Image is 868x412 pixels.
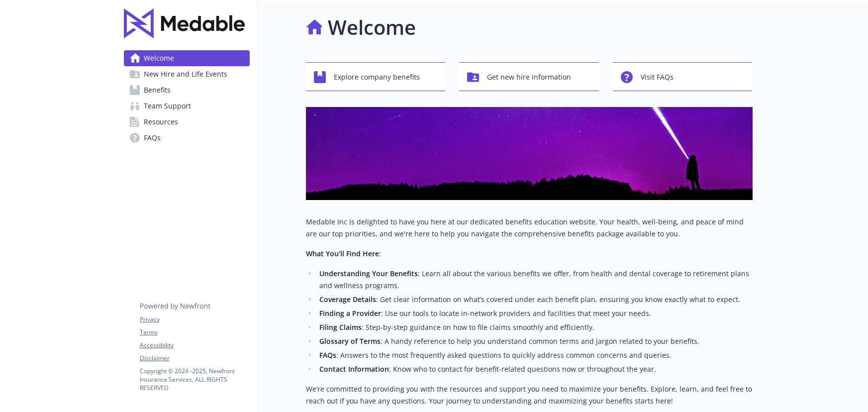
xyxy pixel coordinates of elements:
a: Resources [124,114,250,130]
strong: Coverage Details [319,295,376,304]
span: Welcome [144,50,174,66]
span: Benefits [144,82,171,98]
a: Disclaimer [140,354,249,363]
strong: FAQs [319,350,336,360]
img: overview page banner [306,107,753,200]
a: Privacy [140,315,249,324]
strong: Contact Information [319,364,389,374]
p: We’re committed to providing you with the resources and support you need to maximize your benefit... [306,383,753,407]
a: Welcome [124,50,250,66]
li: : Use our tools to locate in-network providers and facilities that meet your needs. [317,308,753,319]
strong: Understanding Your Benefits [319,269,418,278]
strong: What You’ll Find Here [306,249,379,258]
strong: Filing Claims [319,322,362,332]
p: Medable Inc is delighted to have you here at our dedicated benefits education website. Your healt... [306,216,753,240]
span: Visit FAQs [641,68,674,87]
a: FAQs [124,130,250,146]
a: Accessibility [140,341,249,350]
li: : Get clear information on what’s covered under each benefit plan, ensuring you know exactly what... [317,294,753,306]
h1: Welcome [328,12,416,42]
strong: Finding a Provider [319,309,381,318]
li: : Learn all about the various benefits we offer, from health and dental coverage to retirement pl... [317,268,753,292]
strong: Glossary of Terms [319,336,381,346]
button: Visit FAQs [613,62,753,91]
p: : [306,248,753,260]
p: Copyright © 2024 - 2025 , Newfront Insurance Services, ALL RIGHTS RESERVED [140,367,249,392]
li: : Know who to contact for benefit-related questions now or throughout the year. [317,363,753,375]
button: Explore company benefits [306,62,446,91]
a: Benefits [124,82,250,98]
span: Explore company benefits [334,68,420,87]
a: New Hire and Life Events [124,66,250,82]
li: : Answers to the most frequently asked questions to quickly address common concerns and queries. [317,349,753,361]
li: : A handy reference to help you understand common terms and jargon related to your benefits. [317,335,753,347]
a: Terms [140,328,249,337]
a: Team Support [124,98,250,114]
span: FAQs [144,130,161,146]
li: : Step-by-step guidance on how to file claims smoothly and efficiently. [317,321,753,333]
span: Team Support [144,98,191,114]
span: Get new hire information [487,68,571,87]
button: Get new hire information [459,62,599,91]
span: New Hire and Life Events [144,66,227,82]
span: Resources [144,114,178,130]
